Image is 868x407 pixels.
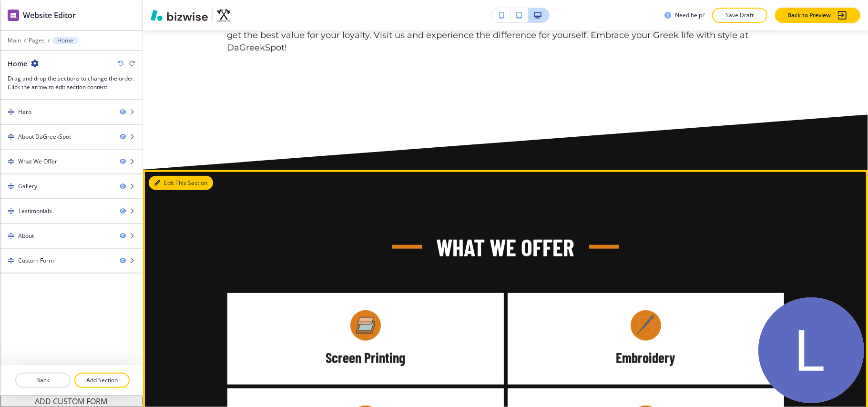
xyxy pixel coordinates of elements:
h3: Need help? [675,11,705,20]
h3: What We Offer [437,231,575,263]
img: Drag [8,208,14,214]
h2: Website Editor [23,10,76,21]
button: Pages [29,37,45,44]
div: Hero [18,108,31,116]
p: Back [16,376,70,385]
div: Testimonials [18,207,52,215]
button: Back to Preview [775,8,860,23]
button: Save Draft [712,8,767,23]
img: Drag [8,109,14,115]
img: Screen Printing [350,310,381,341]
img: Drag [8,257,14,264]
h5: Screen Printing [326,348,405,367]
p: Save Draft [725,11,755,20]
h5: Embroidery [616,348,675,367]
img: Drag [8,158,14,165]
h2: Home [8,59,27,69]
button: Add Section [74,373,130,388]
h3: Drag and drop the sections to change the order. Click the arrow to edit section content. [8,74,135,92]
p: Back to Preview [787,11,831,20]
div: What We Offer [18,157,57,166]
img: Drag [8,233,14,239]
div: Custom Form [18,256,54,265]
img: Drag [8,183,14,190]
p: Home [57,37,73,44]
button: Back [15,373,71,388]
div: About DaGreekSpot [18,132,71,141]
button: Edit This Section [149,176,213,190]
img: editor icon [8,10,19,21]
div: Gallery [18,182,37,191]
img: Your Logo [216,8,231,23]
img: Embroidery [631,310,661,341]
img: Drag [8,133,14,140]
button: Main [8,37,21,44]
img: Bizwise Logo [151,10,208,21]
div: About [18,232,34,240]
p: Add Section [75,376,129,385]
button: Home [52,37,78,44]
